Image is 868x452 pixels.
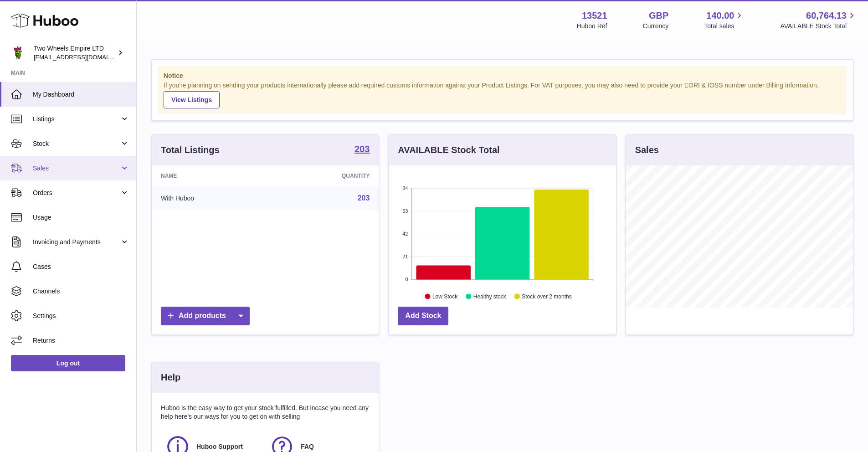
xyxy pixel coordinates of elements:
span: Huboo Support [196,442,243,451]
span: FAQ [301,442,314,451]
span: AVAILABLE Stock Total [780,22,857,31]
span: Orders [33,189,120,197]
text: Healthy stock [473,293,507,299]
img: justas@twowheelsempire.com [11,46,25,60]
text: 84 [403,185,408,191]
span: Settings [33,312,129,320]
h3: Sales [635,144,659,156]
text: 21 [403,254,408,259]
a: 203 [354,144,370,155]
a: Add products [161,307,250,325]
a: 60,764.13 AVAILABLE Stock Total [780,10,857,31]
span: Returns [33,336,129,345]
strong: 203 [354,144,370,154]
span: My Dashboard [33,90,129,99]
div: Huboo Ref [577,22,607,31]
td: With Huboo [152,186,272,210]
a: 203 [358,194,370,202]
span: Usage [33,213,129,222]
text: 42 [403,231,408,236]
text: 63 [403,208,408,214]
span: Cases [33,262,129,271]
span: Channels [33,287,129,296]
div: If you're planning on sending your products internationally please add required customs informati... [164,81,841,108]
a: Log out [11,355,125,371]
strong: Notice [164,72,841,80]
h3: AVAILABLE Stock Total [398,144,499,156]
strong: 13521 [582,10,607,22]
th: Name [152,165,272,186]
strong: GBP [649,10,668,22]
span: [EMAIL_ADDRESS][DOMAIN_NAME] [34,53,134,61]
a: Add Stock [398,307,448,325]
a: View Listings [164,91,220,108]
span: Stock [33,139,120,148]
text: Stock over 2 months [522,293,572,299]
span: Sales [33,164,120,173]
span: Total sales [704,22,745,31]
span: 60,764.13 [806,10,847,22]
span: Listings [33,115,120,123]
text: Low Stock [432,293,458,299]
p: Huboo is the easy way to get your stock fulfilled. But incase you need any help here's our ways f... [161,404,370,421]
th: Quantity [272,165,379,186]
text: 0 [406,277,408,282]
h3: Total Listings [161,144,220,156]
span: Invoicing and Payments [33,238,120,247]
div: Currency [643,22,669,31]
a: 140.00 Total sales [704,10,745,31]
span: 140.00 [706,10,734,22]
div: Two Wheels Empire LTD [34,44,116,62]
h3: Help [161,371,180,384]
